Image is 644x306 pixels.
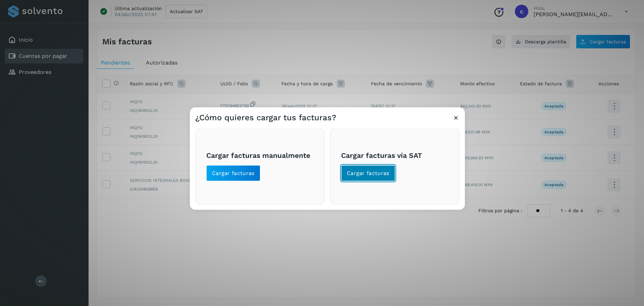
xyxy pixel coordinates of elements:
button: Cargar facturas [341,165,395,181]
h3: Cargar facturas vía SAT [341,151,448,160]
span: Cargar facturas [212,169,255,177]
h3: ¿Cómo quieres cargar tus facturas? [195,113,336,122]
span: Cargar facturas [347,169,389,177]
h3: Cargar facturas manualmente [206,151,314,160]
button: Cargar facturas [206,165,260,181]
